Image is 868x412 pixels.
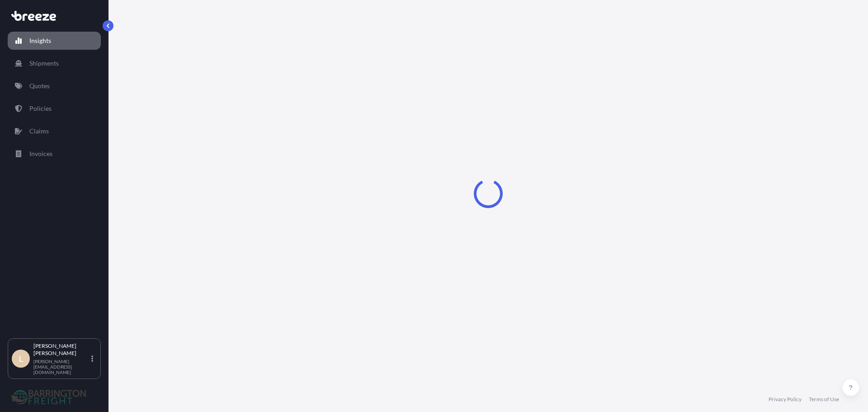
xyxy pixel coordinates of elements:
[8,122,101,140] a: Claims
[8,77,101,95] a: Quotes
[11,390,86,404] img: organization-logo
[29,149,52,158] p: Invoices
[29,127,49,136] p: Claims
[29,81,50,90] p: Quotes
[33,342,90,357] p: [PERSON_NAME] [PERSON_NAME]
[29,36,51,45] p: Insights
[29,104,52,113] p: Policies
[8,32,101,50] a: Insights
[33,359,90,375] p: [PERSON_NAME][EMAIL_ADDRESS][DOMAIN_NAME]
[8,54,101,72] a: Shipments
[809,396,839,403] a: Terms of Use
[29,59,59,68] p: Shipments
[19,354,23,363] span: L
[8,145,101,163] a: Invoices
[8,99,101,118] a: Policies
[769,396,802,403] a: Privacy Policy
